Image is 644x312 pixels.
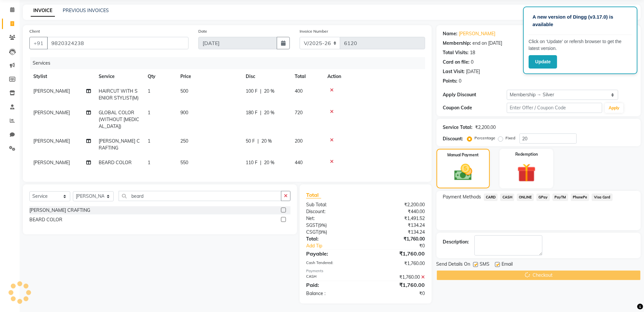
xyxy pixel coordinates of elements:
div: ₹134.24 [366,222,430,229]
div: ₹1,760.00 [366,250,430,257]
span: GLOBAL COLOR (WITHOUT [MEDICAL_DATA]) [99,110,139,129]
span: GPay [537,194,550,201]
span: ONLINE [517,194,534,201]
span: | [260,88,261,95]
div: Cash Tendered: [301,260,366,267]
div: ₹1,760.00 [366,274,430,281]
span: CSGT [306,229,318,235]
div: end on [DATE] [473,40,503,47]
span: 1 [148,138,150,144]
div: Membership: [443,40,471,47]
div: Total: [301,236,366,242]
div: Discount: [301,208,366,215]
th: Action [323,69,425,84]
span: BEARD COLOR [99,160,132,165]
span: CASH [500,194,514,201]
div: Name: [443,30,458,37]
div: 0 [471,59,474,66]
span: PhonePe [571,194,589,201]
a: PREVIOUS INVOICES [63,8,109,13]
div: Total Visits: [443,49,469,56]
th: Stylist [29,69,95,84]
th: Total [291,69,323,84]
span: 180 F [246,109,257,116]
a: [PERSON_NAME] [459,30,496,37]
div: ₹134.24 [366,229,430,236]
span: 440 [295,160,303,165]
span: Total [306,192,321,198]
span: | [257,138,259,145]
div: ₹0 [376,242,430,249]
span: 110 F [246,159,257,166]
div: Sub Total: [301,201,366,208]
button: Apply [605,103,623,113]
div: Description: [443,239,469,245]
div: Paid: [301,281,366,289]
div: BEARD COLOR [29,216,62,223]
span: SMS [480,261,490,269]
div: Card on file: [443,59,470,66]
span: 20 % [261,138,272,145]
span: Email [502,261,513,269]
div: [DATE] [466,68,480,75]
span: [PERSON_NAME] [33,138,70,144]
span: | [260,109,261,116]
span: 1 [148,110,150,116]
label: Redemption [515,151,538,157]
span: 20 % [264,109,274,116]
div: [PERSON_NAME] CRAFTING [29,207,90,214]
th: Qty [144,69,176,84]
input: Enter Offer / Coupon Code [507,103,603,113]
span: Send Details On [437,261,471,269]
span: 550 [180,160,188,165]
div: ₹0 [366,290,430,297]
img: _gift.svg [511,161,542,184]
span: 250 [180,138,188,144]
span: 9% [319,223,325,228]
span: 9% [320,229,326,235]
div: ₹1,760.00 [366,236,430,242]
th: Price [176,69,242,84]
label: Fixed [506,135,516,141]
div: CASH [301,274,366,281]
div: Payments [306,268,425,274]
div: ( ) [301,229,366,236]
button: +91 [29,37,48,49]
div: ₹1,760.00 [366,260,430,267]
span: | [260,159,261,166]
div: Last Visit: [443,68,465,75]
span: SGST [306,222,318,228]
span: 1 [148,88,150,94]
label: Manual Payment [448,152,479,158]
label: Date [198,28,207,34]
a: INVOICE [31,5,55,17]
div: Service Total: [443,124,473,131]
span: 500 [180,88,188,94]
div: ₹1,491.52 [366,215,430,222]
div: Points: [443,78,458,85]
div: 18 [470,49,475,56]
label: Invoice Number [300,28,328,34]
label: Percentage [475,135,496,141]
p: Click on ‘Update’ or refersh browser to get the latest version. [529,38,632,52]
div: Payable: [301,250,366,257]
div: Balance : [301,290,366,297]
div: Net: [301,215,366,222]
input: Search or Scan [119,191,281,201]
span: 50 F [246,138,255,145]
label: Client [29,28,40,34]
span: 100 F [246,88,257,95]
div: Discount: [443,135,463,142]
button: Update [529,55,557,69]
div: 0 [459,78,462,85]
span: 20 % [264,88,274,95]
span: 400 [295,88,303,94]
span: HAIRCUT WITH SENIOR STYLIST(M) [99,88,139,101]
span: CARD [484,194,498,201]
img: _cash.svg [449,162,478,183]
span: Visa Card [592,194,613,201]
div: ₹2,200.00 [366,201,430,208]
div: Apply Discount [443,91,507,98]
span: 720 [295,110,303,116]
div: ₹440.00 [366,208,430,215]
